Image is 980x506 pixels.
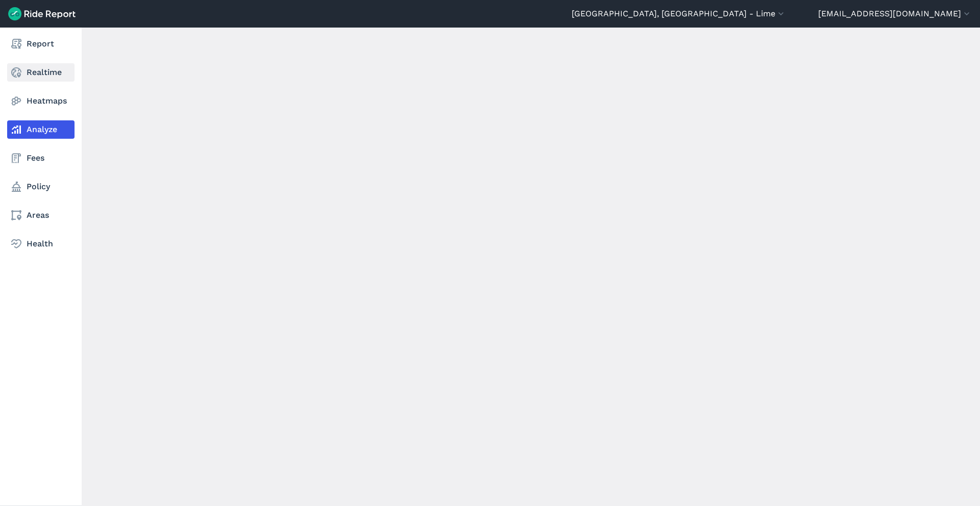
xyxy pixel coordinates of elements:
a: Heatmaps [7,92,75,110]
a: Policy [7,178,75,196]
a: Report [7,35,75,53]
button: [GEOGRAPHIC_DATA], [GEOGRAPHIC_DATA] - Lime [572,8,786,20]
a: Health [7,235,75,253]
a: Realtime [7,63,75,82]
a: Areas [7,206,75,224]
button: [EMAIL_ADDRESS][DOMAIN_NAME] [818,8,972,20]
img: Ride Report [8,7,76,20]
div: loading [33,28,980,506]
a: Fees [7,149,75,167]
a: Analyze [7,120,75,139]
